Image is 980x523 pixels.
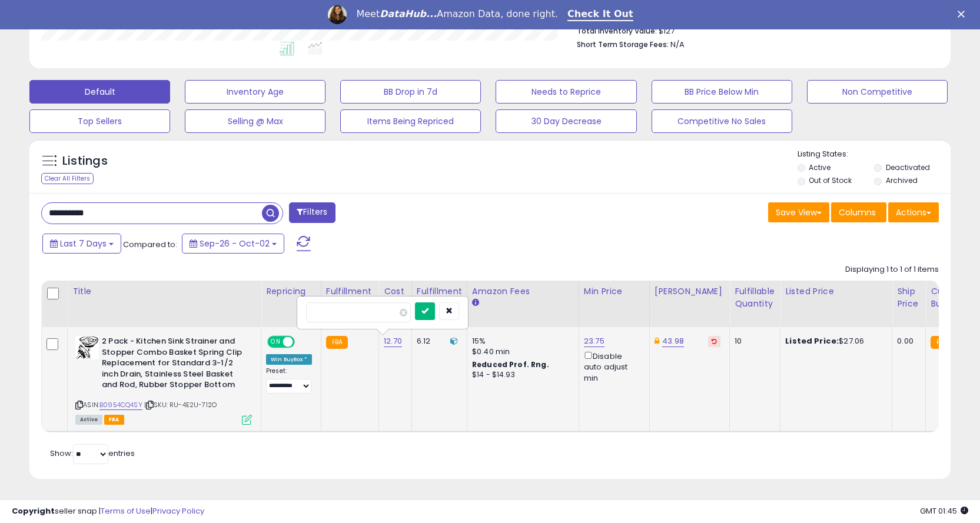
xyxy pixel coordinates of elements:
span: OFF [293,337,312,347]
button: Actions [888,202,939,222]
div: Clear All Filters [41,173,94,184]
label: Archived [886,175,918,185]
button: Top Sellers [29,109,170,133]
button: Last 7 Days [42,234,121,254]
b: 2 Pack - Kitchen Sink Strainer and Stopper Combo Basket Spring Clip Replacement for Standard 3-1/... [102,336,245,394]
label: Active [809,162,830,172]
a: Privacy Policy [152,505,204,517]
div: seller snap | | [12,506,204,517]
div: Amazon Fees [472,285,574,298]
a: Terms of Use [101,505,151,517]
img: Profile image for Georgie [328,5,347,24]
div: ASIN: [75,336,252,423]
span: | SKU: RU-4E2U-712O [144,400,217,409]
span: Sep-26 - Oct-02 [200,238,270,249]
span: All listings currently available for purchase on Amazon [75,415,102,425]
div: 15% [472,336,570,347]
a: 12.70 [384,335,402,347]
button: Needs to Reprice [496,80,636,104]
div: Fulfillment [326,285,374,298]
i: DataHub... [380,8,437,19]
div: 6.12 [417,336,458,347]
small: FBA [931,336,952,349]
div: Min Price [584,285,645,298]
div: 10 [735,336,771,347]
div: [PERSON_NAME] [655,285,725,298]
div: $14 - $14.93 [472,370,570,380]
strong: Copyright [12,505,55,517]
span: N/A [670,39,685,50]
label: Out of Stock [809,175,852,185]
button: Save View [768,202,829,222]
b: Listed Price: [785,335,839,347]
div: Fulfillable Quantity [735,285,775,310]
button: Competitive No Sales [652,109,792,133]
span: ON [268,337,283,347]
button: Default [29,80,170,104]
div: Fulfillment Cost [417,285,462,310]
button: 30 Day Decrease [496,109,636,133]
button: Non Competitive [807,80,948,104]
a: 23.75 [584,335,604,347]
div: Title [72,285,256,298]
h5: Listings [62,153,108,169]
li: $127 [577,23,930,37]
button: BB Drop in 7d [340,80,481,104]
div: Repricing [266,285,316,298]
a: B0954CQ4SY [99,400,142,410]
div: Win BuyBox * [266,354,312,365]
span: Last 7 Days [60,238,107,249]
label: Deactivated [886,162,930,172]
img: 41SrTLvdJbS._SL40_.jpg [75,336,99,359]
button: Columns [831,202,886,222]
a: 43.98 [662,335,684,347]
small: Amazon Fees. [472,298,479,308]
span: 2025-10-10 01:45 GMT [920,505,968,517]
div: $0.40 min [472,347,570,357]
b: Short Term Storage Fees: [577,39,669,49]
button: Selling @ Max [185,109,325,133]
a: Check It Out [567,8,633,21]
div: Ship Price [897,285,921,310]
button: Filters [289,202,335,223]
button: Sep-26 - Oct-02 [182,234,284,254]
button: Inventory Age [185,80,325,104]
span: FBA [104,415,124,425]
div: $27.06 [785,336,883,347]
p: Listing States: [798,149,951,160]
div: 0.00 [897,336,916,347]
button: BB Price Below Min [652,80,792,104]
div: Disable auto adjust min [584,349,640,384]
span: Columns [839,206,876,218]
b: Total Inventory Value: [577,26,657,36]
button: Items Being Repriced [340,109,481,133]
div: Meet Amazon Data, done right. [356,8,558,20]
div: Displaying 1 to 1 of 1 items [845,264,939,275]
div: Cost [384,285,407,298]
div: Preset: [266,367,312,394]
span: Compared to: [123,239,177,250]
div: Listed Price [785,285,887,298]
small: FBA [326,336,348,349]
span: Show: entries [50,448,135,459]
div: Close [958,11,969,18]
b: Reduced Prof. Rng. [472,359,549,369]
